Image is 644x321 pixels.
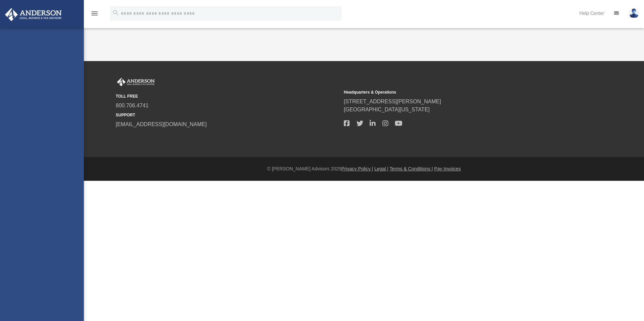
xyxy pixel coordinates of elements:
img: Anderson Advisors Platinum Portal [116,78,156,87]
img: User Pic [629,8,639,18]
a: Terms & Conditions | [390,166,433,171]
img: Anderson Advisors Platinum Portal [3,8,64,21]
a: Pay Invoices [434,166,461,171]
a: [STREET_ADDRESS][PERSON_NAME] [344,99,441,104]
small: Headquarters & Operations [344,89,567,95]
a: [GEOGRAPHIC_DATA][US_STATE] [344,107,430,112]
a: Privacy Policy | [341,166,373,171]
a: 800.706.4741 [116,103,149,108]
a: Legal | [374,166,388,171]
i: search [112,9,119,16]
small: SUPPORT [116,112,339,118]
div: © [PERSON_NAME] Advisors 2025 [84,165,644,172]
small: TOLL FREE [116,93,339,99]
a: menu [91,13,99,17]
a: [EMAIL_ADDRESS][DOMAIN_NAME] [116,121,207,127]
i: menu [91,9,99,17]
